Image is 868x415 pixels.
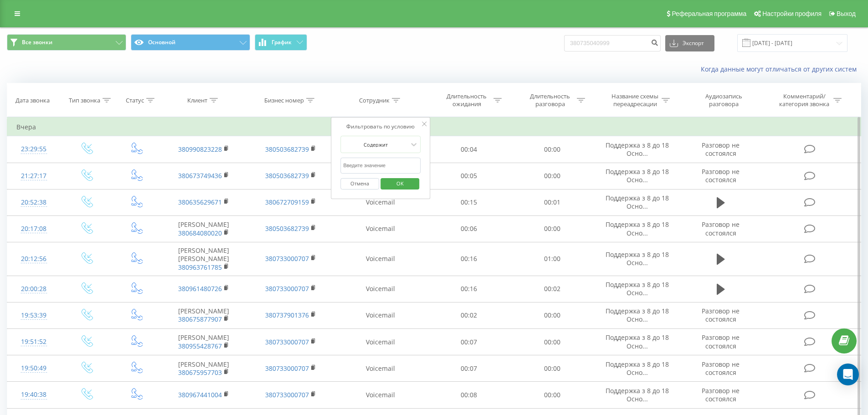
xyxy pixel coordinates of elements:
a: 380955428767 [178,342,222,350]
td: 00:06 [427,215,511,242]
a: 380672709159 [265,198,309,206]
td: Voicemail [334,355,427,382]
td: 00:07 [427,355,511,382]
span: Поддержка з 8 до 18 Осно... [606,360,669,377]
button: График [255,34,307,51]
div: Тип звонка [69,97,100,104]
button: Экспорт [665,35,714,51]
a: 380675877907 [178,315,222,323]
span: Поддержка з 8 до 18 Осно... [606,141,669,158]
a: 380635629671 [178,198,222,206]
span: Настройки профиля [762,10,822,17]
a: 380967441004 [178,390,222,399]
div: Open Intercom Messenger [837,364,859,385]
td: [PERSON_NAME] [160,329,247,355]
div: Длительность разговора [526,92,575,108]
td: 00:16 [427,242,511,276]
a: 380503682739 [265,224,309,233]
div: Аудиозапись разговора [694,92,753,108]
div: 20:52:38 [16,194,51,211]
div: 21:27:17 [16,167,51,185]
td: 00:00 [511,329,594,355]
span: Поддержка з 8 до 18 Осно... [606,220,669,237]
td: 00:00 [511,136,594,163]
span: Поддержка з 8 до 18 Осно... [606,280,669,297]
span: Разговор не состоялся [702,386,740,403]
td: Voicemail [334,276,427,302]
td: Voicemail [334,329,427,355]
a: 380733000707 [265,338,309,346]
td: Voicemail [334,215,427,242]
input: Поиск по номеру [564,35,661,51]
a: 380673749436 [178,171,222,180]
td: 00:02 [511,276,594,302]
span: Поддержка з 8 до 18 Осно... [606,250,669,267]
button: Отмена [340,178,379,190]
td: 00:15 [427,189,511,215]
td: 00:01 [511,189,594,215]
td: [PERSON_NAME] [160,355,247,382]
span: Выход [837,10,856,17]
span: Разговор не состоялся [702,360,740,377]
td: 00:08 [427,382,511,408]
span: Разговор не состоялся [702,167,740,184]
td: 01:00 [511,242,594,276]
div: 23:29:55 [16,140,51,158]
a: 380963761785 [178,263,222,272]
a: Когда данные могут отличаться от других систем [701,65,861,73]
a: 380684080020 [178,229,222,237]
div: Сотрудник [359,97,390,104]
span: Поддержка з 8 до 18 Осно... [606,386,669,403]
span: Поддержка з 8 до 18 Осно... [606,167,669,184]
span: Разговор не состоялся [702,141,740,158]
div: 20:12:56 [16,250,51,268]
div: 20:00:28 [16,280,51,298]
td: Voicemail [334,302,427,328]
a: 380503682739 [265,171,309,180]
a: 380675957703 [178,368,222,377]
div: Статус [126,97,144,104]
div: Дата звонка [15,97,50,104]
div: Название схемы переадресации [611,92,659,108]
div: Длительность ожидания [442,92,491,108]
div: 19:53:39 [16,307,51,324]
td: [PERSON_NAME] [PERSON_NAME] [160,242,247,276]
a: 380733000707 [265,364,309,373]
td: 00:00 [511,355,594,382]
span: Разговор не состоялся [702,307,740,323]
a: 380733000707 [265,284,309,293]
span: OK [387,176,413,190]
td: Voicemail [334,382,427,408]
input: Введите значение [340,158,421,174]
td: 00:00 [511,215,594,242]
td: [PERSON_NAME] [160,215,247,242]
div: Фильтровать по условию [340,122,421,131]
td: Voicemail [334,189,427,215]
span: Разговор не состоялся [702,220,740,237]
span: Реферальная программа [672,10,746,17]
td: 00:05 [427,163,511,189]
div: Бизнес номер [264,97,304,104]
td: 00:00 [511,163,594,189]
div: 19:50:49 [16,359,51,377]
span: Поддержка з 8 до 18 Осно... [606,307,669,323]
div: 20:17:08 [16,220,51,238]
td: 00:00 [511,382,594,408]
a: 380737901376 [265,311,309,319]
button: Все звонки [7,34,126,51]
a: 380733000707 [265,390,309,399]
div: 19:40:38 [16,386,51,404]
span: График [272,39,292,46]
div: 19:51:52 [16,333,51,351]
a: 380733000707 [265,254,309,263]
span: Разговор не состоялся [702,333,740,350]
a: 380961480726 [178,284,222,293]
a: 380503682739 [265,145,309,154]
button: OK [380,178,419,190]
td: 00:16 [427,276,511,302]
div: Клиент [187,97,207,104]
span: Все звонки [22,39,52,46]
td: Вчера [7,118,861,136]
td: Voicemail [334,242,427,276]
td: 00:02 [427,302,511,328]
